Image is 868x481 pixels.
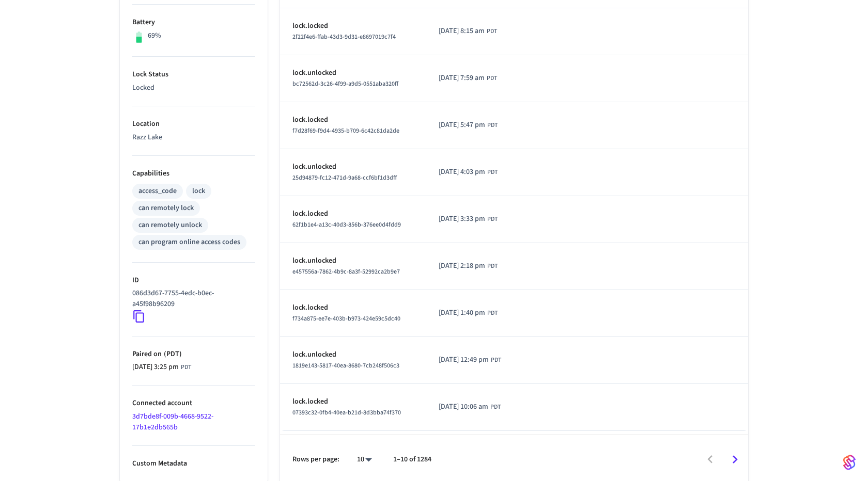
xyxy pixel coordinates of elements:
p: Capabilities [132,168,255,179]
span: 2f22f4e6-ffab-43d3-9d31-e8697019c7f4 [292,33,396,41]
span: 25d94879-fc12-471d-9a68-ccf6bf1d3dff [292,173,397,182]
span: e457556a-7862-4b9c-8a3f-52992ca2b9e7 [292,267,400,276]
span: bc72562d-3c26-4f99-a9d5-0551aba320ff [292,79,398,88]
div: 10 [352,452,377,467]
div: America/Vancouver [439,308,498,318]
span: [DATE] 8:15 am [439,26,485,37]
p: 086d3d67-7755-4edc-b0ec-a45f98b96209 [132,288,251,310]
span: [DATE] 3:33 pm [439,214,485,225]
p: lock.unlocked [292,349,414,360]
span: PDT [487,168,498,177]
p: Custom Metadata [132,458,255,469]
span: [DATE] 12:49 pm [439,355,489,365]
span: PDT [487,215,498,224]
span: 62f1b1e4-a13c-40d3-856b-376ee0d4fdd9 [292,220,401,229]
div: America/Vancouver [439,355,501,365]
span: 1819e143-5817-40ea-8680-7cb248f506c3 [292,361,399,370]
p: lock.locked [292,396,414,407]
div: America/Vancouver [439,167,498,178]
p: Lock Status [132,69,255,80]
span: PDT [487,121,498,130]
span: [DATE] 5:47 pm [439,120,485,131]
div: America/Vancouver [132,362,191,373]
p: lock.unlocked [292,68,414,78]
span: [DATE] 4:03 pm [439,167,485,178]
p: lock.unlocked [292,255,414,266]
div: America/Vancouver [439,214,498,225]
span: [DATE] 1:40 pm [439,308,485,318]
p: Paired on [132,349,255,360]
div: America/Vancouver [439,120,498,131]
div: lock [192,186,205,197]
p: 69% [148,30,161,41]
p: Locked [132,83,255,93]
span: f7d28f69-f9d4-4935-b709-6c42c81da2de [292,126,399,135]
div: access_code [138,186,177,197]
p: lock.locked [292,302,414,313]
span: f734a875-ee7e-403b-b973-424e59c5dc40 [292,314,400,323]
span: [DATE] 7:59 am [439,73,485,84]
img: SeamLogoGradient.69752ec5.svg [843,454,856,471]
p: Battery [132,17,255,28]
div: America/Vancouver [439,261,498,271]
span: PDT [491,356,501,365]
p: lock.unlocked [292,162,414,172]
p: ID [132,275,255,286]
span: PDT [487,309,498,318]
a: 3d7bde8f-009b-4668-9522-17b1e2db565b [132,411,213,432]
div: can remotely lock [138,203,194,214]
div: America/Vancouver [439,402,501,412]
p: lock.locked [292,21,414,31]
p: Rows per page: [292,454,339,465]
p: Location [132,119,255,130]
span: [DATE] 10:06 am [439,402,488,412]
button: Go to next page [723,447,747,472]
div: can program online access codes [138,237,240,248]
div: America/Vancouver [439,26,497,37]
span: ( PDT ) [162,349,182,359]
span: PDT [487,27,497,36]
span: [DATE] 3:25 pm [132,362,179,373]
p: Razz Lake [132,132,255,143]
span: PDT [487,74,497,83]
p: lock.locked [292,209,414,219]
div: America/Vancouver [439,73,497,84]
p: 1–10 of 1284 [393,454,431,465]
p: Connected account [132,398,255,409]
span: 07393c32-0fb4-40ea-b21d-8d3bba74f370 [292,408,401,417]
div: can remotely unlock [138,220,202,231]
span: PDT [181,363,191,372]
span: [DATE] 2:18 pm [439,261,485,271]
span: PDT [490,403,501,412]
p: lock.locked [292,115,414,125]
span: PDT [487,262,498,271]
